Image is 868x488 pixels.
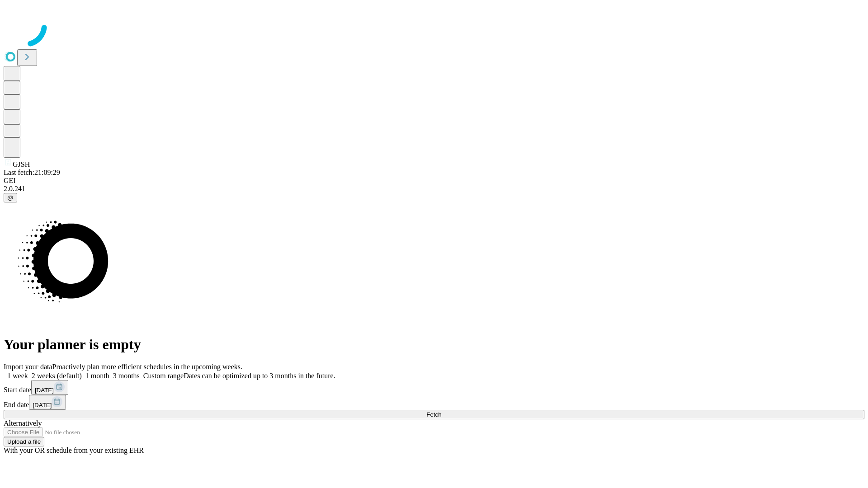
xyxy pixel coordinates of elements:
[85,372,109,380] span: 1 month
[4,380,864,395] div: Start date
[4,177,864,185] div: GEI
[4,410,864,419] button: Fetch
[4,169,60,176] span: Last fetch: 21:09:29
[113,372,140,380] span: 3 months
[7,372,28,380] span: 1 week
[52,363,242,371] span: Proactively plan more efficient schedules in the upcoming weeks.
[4,363,52,371] span: Import your data
[143,372,184,380] span: Custom range
[32,372,82,380] span: 2 weeks (default)
[184,372,335,380] span: Dates can be optimized up to 3 months in the future.
[4,419,42,427] span: Alternatively
[29,395,66,410] button: [DATE]
[4,185,864,193] div: 2.0.241
[426,411,441,418] span: Fetch
[4,395,864,410] div: End date
[35,387,54,394] span: [DATE]
[7,194,14,201] span: @
[4,193,17,202] button: @
[31,380,68,395] button: [DATE]
[4,336,864,353] h1: Your planner is empty
[4,446,144,454] span: With your OR schedule from your existing EHR
[4,437,44,446] button: Upload a file
[13,160,30,168] span: GJSH
[33,402,52,408] span: [DATE]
